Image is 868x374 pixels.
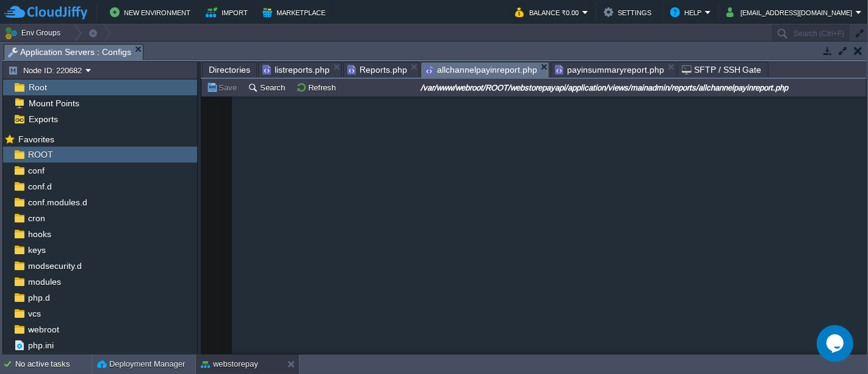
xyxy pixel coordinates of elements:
[262,5,329,20] button: Marketplace
[26,229,53,240] a: hooks
[26,308,43,319] a: vcs
[248,82,289,93] button: Search
[26,292,52,303] a: php.d
[296,82,339,93] button: Refresh
[209,62,250,77] span: Directories
[16,134,56,145] span: Favorites
[425,62,537,78] span: allchannelpayinreport.php
[8,45,131,60] span: Application Servers : Configs
[26,213,47,224] a: cron
[15,354,92,374] div: No active tasks
[555,62,664,77] span: payinsummaryreport.php
[26,165,46,176] a: conf
[670,5,705,20] button: Help
[817,325,856,362] iframe: chat widget
[26,340,56,351] a: php.ini
[421,62,549,77] li: /var/www/webroot/ROOT/webstorepayapi/application/views/mainadmin/reports/allchannelpayinreport.php
[110,5,194,20] button: New Environment
[16,134,56,144] a: Favorites
[26,244,48,255] a: keys
[8,65,85,76] button: Node ID: 220682
[26,260,84,271] a: modsecurity.d
[682,62,762,77] span: SFTP / SSH Gate
[201,358,258,370] button: webstorepay
[26,82,49,93] a: Root
[26,149,55,160] a: ROOT
[258,62,342,77] li: /var/www/webroot/ROOT/webstorepayapi/application/views/mainadmin/reports/listreports.php
[347,62,407,77] span: Reports.php
[26,324,61,335] a: webroot
[726,5,856,20] button: [EMAIL_ADDRESS][DOMAIN_NAME]
[97,358,185,370] button: Deployment Manager
[343,62,419,77] li: /var/www/webroot/ROOT/webstorepayapi/application/controllers/mainadmin/Reports.php
[515,5,582,20] button: Balance ₹0.00
[26,197,89,208] a: conf.modules.d
[206,5,251,20] button: Import
[262,62,330,77] span: listreports.php
[26,276,63,287] a: modules
[26,181,54,192] a: conf.d
[26,114,60,125] a: Exports
[551,62,676,77] li: /var/www/webroot/ROOT/webstorepayapi/application/views/mainadmin/reports/payinsummaryreport.php
[206,82,241,93] button: Save
[26,98,81,109] a: Mount Points
[4,24,65,42] button: Env Groups
[604,5,655,20] button: Settings
[4,5,87,20] img: CloudJiffy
